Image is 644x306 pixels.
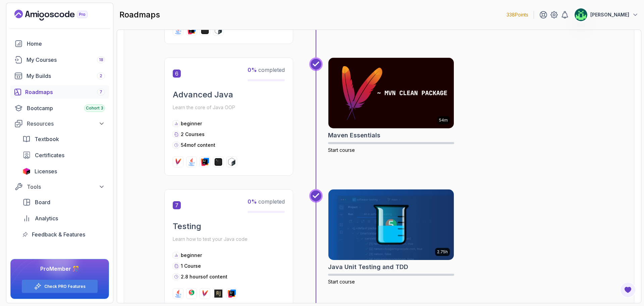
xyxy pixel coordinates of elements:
p: 2.75h [437,249,448,255]
span: Licenses [35,167,57,175]
button: user profile image[PERSON_NAME] [574,8,639,21]
a: bootcamp [10,101,109,115]
span: Start course [328,279,355,285]
button: Check PRO Features [21,279,98,293]
h2: Testing [173,221,285,232]
p: beginner [181,120,202,127]
div: Resources [27,120,105,128]
a: courses [10,53,109,67]
a: board [18,195,109,209]
p: 54m [439,118,448,123]
img: java logo [174,26,182,34]
p: 54m of content [181,142,215,148]
span: Start course [328,147,355,153]
img: maven logo [174,158,182,166]
span: 2 [100,73,102,79]
span: completed [248,67,285,73]
img: assertj logo [214,290,222,298]
h2: Maven Essentials [328,131,380,140]
span: Textbook [35,135,59,143]
img: terminal logo [201,26,209,34]
a: Check PRO Features [44,284,86,289]
h2: Java Unit Testing and TDD [328,262,408,272]
button: Open Feedback Button [620,282,636,298]
a: Java Unit Testing and TDD card2.75hJava Unit Testing and TDDStart course [328,189,454,285]
img: maven logo [201,290,209,298]
img: java logo [187,158,196,166]
img: intellij logo [228,290,236,298]
p: Learn how to test your Java code [173,234,285,244]
div: Home [27,40,105,48]
span: 7 [173,201,181,209]
p: beginner [181,252,202,259]
span: Board [35,198,50,206]
p: 2.8 hours of content [181,273,227,280]
h2: roadmaps [119,9,160,20]
span: 1 Course [181,263,201,269]
span: 18 [99,57,103,62]
a: textbook [18,132,109,146]
div: Bootcamp [27,104,105,112]
div: My Builds [26,72,105,80]
div: Roadmaps [25,88,105,96]
img: junit logo [187,290,196,298]
img: Maven Essentials card [328,58,454,128]
p: [PERSON_NAME] [590,11,629,18]
button: Tools [10,181,109,193]
div: My Courses [26,56,105,64]
img: java logo [174,290,182,298]
button: Resources [10,118,109,130]
a: certificates [18,148,109,162]
img: bash logo [214,26,222,34]
p: Learn the core of Java OOP [173,103,285,112]
div: Tools [27,183,105,191]
img: Java Unit Testing and TDD card [328,189,454,260]
span: Certificates [35,151,64,159]
a: licenses [18,165,109,178]
span: Feedback & Features [32,230,85,238]
span: 6 [173,70,181,78]
img: terminal logo [214,158,222,166]
span: 0 % [248,198,257,205]
span: Analytics [35,214,58,222]
a: feedback [18,228,109,241]
img: user profile image [575,8,587,21]
span: 7 [100,89,102,95]
h2: Advanced Java [173,89,285,100]
span: completed [248,198,285,205]
a: analytics [18,212,109,225]
a: builds [10,69,109,83]
p: 338 Points [506,11,528,18]
a: roadmaps [10,85,109,99]
span: 0 % [248,67,257,73]
a: home [10,37,109,50]
span: 2 Courses [181,131,205,137]
a: Maven Essentials card54mMaven EssentialsStart course [328,57,454,154]
img: bash logo [228,158,236,166]
img: jetbrains icon [22,168,31,175]
img: intellij logo [187,26,196,34]
img: intellij logo [201,158,209,166]
a: Landing page [14,10,103,20]
span: Cohort 3 [86,105,103,111]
